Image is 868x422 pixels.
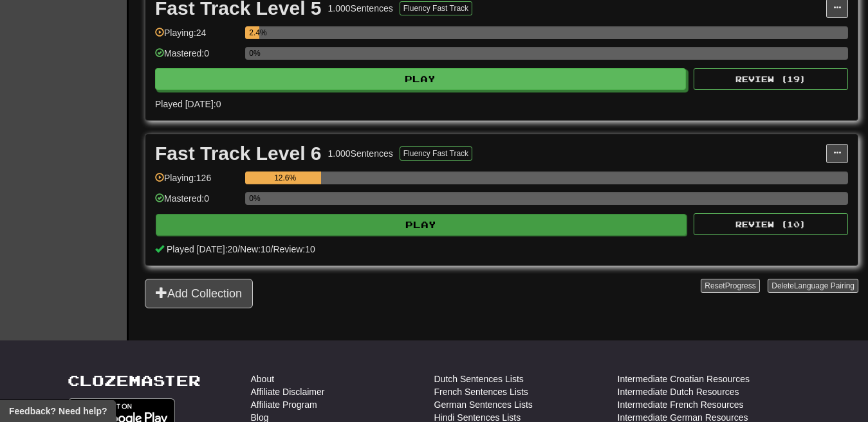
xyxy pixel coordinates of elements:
[155,171,239,193] div: Playing: 126
[155,192,239,213] div: Mastered: 0
[434,385,528,398] a: French Sentences Lists
[167,244,237,254] span: Played [DATE]: 20
[618,373,750,385] a: Intermediate Croatian Resources
[249,26,259,39] div: 2.4%
[400,1,472,15] button: Fluency Fast Track
[155,144,322,163] div: Fast Track Level 6
[155,26,239,48] div: Playing: 24
[434,398,533,411] a: German Sentences Lists
[155,99,221,109] span: Played [DATE]: 0
[400,146,472,161] button: Fluency Fast Track
[694,213,848,235] button: Review (10)
[156,214,687,236] button: Play
[618,398,744,411] a: Intermediate French Resources
[9,405,107,418] span: Open feedback widget
[328,2,393,15] div: 1.000 Sentences
[249,171,321,184] div: 12.6%
[618,385,739,398] a: Intermediate Dutch Resources
[237,244,240,254] span: /
[145,279,253,308] button: Add Collection
[328,147,393,160] div: 1.000 Sentences
[251,373,275,385] a: About
[271,244,273,254] span: /
[273,244,315,254] span: Review: 10
[240,244,270,254] span: New: 10
[794,281,854,290] span: Language Pairing
[434,373,524,385] a: Dutch Sentences Lists
[768,279,858,293] button: DeleteLanguage Pairing
[725,281,756,290] span: Progress
[251,398,317,411] a: Affiliate Program
[155,68,686,90] button: Play
[68,373,201,389] a: Clozemaster
[694,68,848,90] button: Review (19)
[701,279,759,293] button: ResetProgress
[155,47,239,68] div: Mastered: 0
[251,385,325,398] a: Affiliate Disclaimer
